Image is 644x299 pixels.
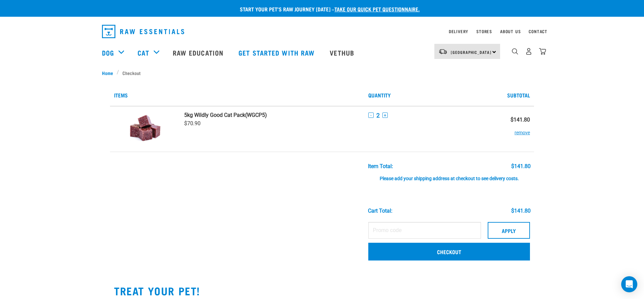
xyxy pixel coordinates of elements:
[368,222,481,239] input: Promo code
[368,243,530,260] a: Checkout
[184,120,201,127] span: $70.90
[368,163,393,169] div: Item Total:
[368,208,392,214] div: Cart total:
[492,84,534,106] th: Subtotal
[114,285,530,297] h2: TREAT YOUR PET!
[382,113,388,118] button: +
[368,113,374,118] button: -
[184,112,245,118] strong: 5kg Wildly Good Cat Pack
[184,112,361,118] a: 5kg Wildly Good Cat Pack(WGCP5)
[438,49,447,55] img: van-moving.png
[511,163,531,169] div: $141.80
[476,30,492,32] a: Stores
[102,25,184,38] img: Raw Essentials Logo
[492,106,534,152] td: $141.80
[621,276,637,292] div: Open Intercom Messenger
[488,222,530,239] button: Apply
[512,48,518,55] img: home-icon-1@2x.png
[515,123,530,136] button: remove
[511,208,531,214] div: $141.80
[334,7,420,10] a: take our quick pet questionnaire.
[449,30,468,32] a: Delivery
[500,30,521,32] a: About Us
[539,48,546,55] img: home-icon@2x.png
[525,48,532,55] img: user.png
[529,30,547,32] a: Contact
[110,84,364,106] th: Items
[232,39,323,66] a: Get started with Raw
[364,84,491,106] th: Quantity
[166,39,232,66] a: Raw Education
[128,112,162,146] img: Wildly Good Cat Pack
[102,69,542,76] nav: breadcrumbs
[376,112,380,119] span: 2
[102,48,114,58] a: Dog
[323,39,363,66] a: Vethub
[102,69,117,76] a: Home
[97,22,547,41] nav: dropdown navigation
[451,51,491,53] span: [GEOGRAPHIC_DATA]
[368,169,531,181] div: Please add your shipping address at checkout to see delivery costs.
[138,48,149,58] a: Cat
